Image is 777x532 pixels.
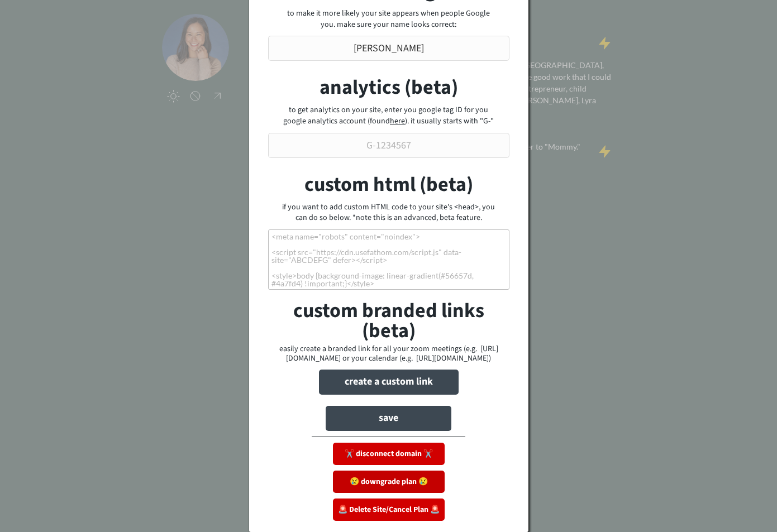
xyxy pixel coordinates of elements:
[390,116,405,127] a: here
[282,105,496,127] div: to get analytics on your site, enter you google tag ID for you google analytics account (found )....
[304,170,473,199] strong: custom html (beta)
[293,296,488,345] strong: custom branded links (beta)
[282,8,496,30] div: to make it more likely your site appears when people Google you. make sure your name looks correct:
[282,202,496,224] div: if you want to add custom HTML code to your site's <head>, you can do so below. *note this is an ...
[333,471,445,493] button: 😢 downgrade plan 😢
[333,499,445,521] button: 🚨 Delete Site/Cancel Plan 🚨
[319,370,459,395] button: create a custom link
[333,443,445,465] button: ✂️ disconnect domain ✂️
[320,73,458,102] strong: analytics (beta)
[326,406,451,431] button: save
[268,344,509,363] div: easily create a branded link for all your zoom meetings (e.g. [URL][DOMAIN_NAME] or your calendar...
[268,133,509,158] input: G-1234567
